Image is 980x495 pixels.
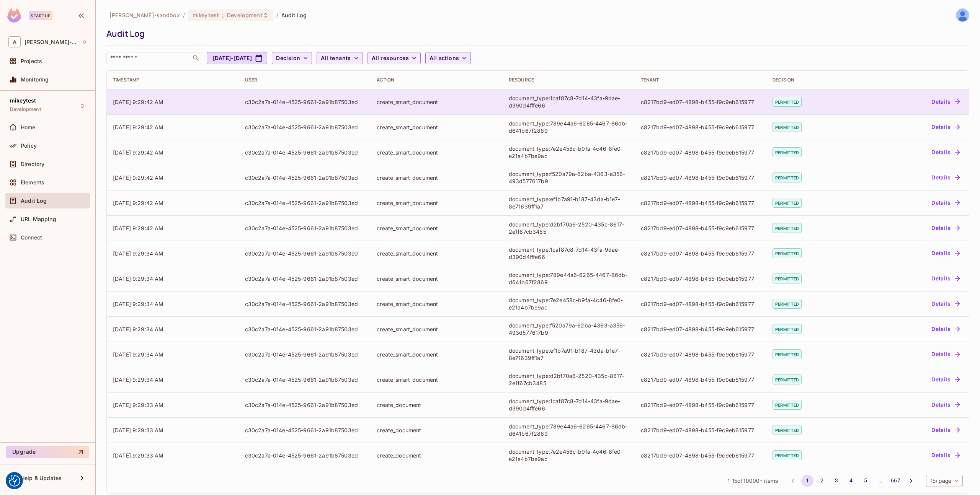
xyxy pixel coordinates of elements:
[245,124,365,131] div: c30c2a7a-014e-4525-9661-2a91b87503ed
[773,173,802,182] span: permitted
[245,452,365,459] div: c30c2a7a-014e-4525-9661-2a91b87503ed
[113,402,164,408] span: [DATE] 9:29:33 AM
[859,475,872,487] button: Go to page 5
[113,200,164,206] span: [DATE] 9:29:42 AM
[113,250,164,257] span: [DATE] 9:29:34 AM
[281,11,307,19] span: Audit Log
[21,475,62,481] span: Help & Updates
[509,170,629,185] div: document_type:f520a79a-62ba-4363-a356-493d577617b9
[245,401,365,409] div: c30c2a7a-014e-4525-9661-2a91b87503ed
[928,222,963,234] button: Details
[773,97,802,107] span: permitted
[928,424,963,436] button: Details
[9,475,20,487] img: Revisit consent button
[773,77,856,83] div: Decision
[377,300,497,308] div: create_smart_document
[377,376,497,383] div: create_smart_document
[641,149,761,156] div: c8217bd9-ed07-4898-b455-f9c9eb615977
[276,11,278,19] li: /
[377,452,497,459] div: create_document
[21,143,37,149] span: Policy
[430,54,459,63] span: All actions
[245,199,365,207] div: c30c2a7a-014e-4525-9661-2a91b87503ed
[113,376,164,383] span: [DATE] 9:29:34 AM
[113,149,164,156] span: [DATE] 9:29:42 AM
[245,427,365,434] div: c30c2a7a-014e-4525-9661-2a91b87503ed
[377,98,497,106] div: create_smart_document
[773,248,802,258] span: permitted
[928,373,963,386] button: Details
[641,124,761,131] div: c8217bd9-ed07-4898-b455-f9c9eb615977
[641,77,761,83] div: Tenant
[773,122,802,132] span: permitted
[928,96,963,108] button: Details
[641,225,761,232] div: c8217bd9-ed07-4898-b455-f9c9eb615977
[113,99,164,105] span: [DATE] 9:29:42 AM
[641,452,761,459] div: c8217bd9-ed07-4898-b455-f9c9eb615977
[113,351,164,358] span: [DATE] 9:29:34 AM
[245,275,365,282] div: c30c2a7a-014e-4525-9661-2a91b87503ed
[377,149,497,156] div: create_smart_document
[245,174,365,181] div: c30c2a7a-014e-4525-9661-2a91b87503ed
[113,174,164,181] span: [DATE] 9:29:42 AM
[227,11,262,19] span: Development
[509,77,629,83] div: Resource
[641,326,761,333] div: c8217bd9-ed07-4898-b455-f9c9eb615977
[321,54,351,63] span: All tenants
[245,77,365,83] div: User
[928,449,963,461] button: Details
[21,234,42,241] span: Connect
[272,52,312,64] button: Decision
[21,179,44,186] span: Elements
[816,475,828,487] button: Go to page 2
[109,11,180,19] span: the active workspace
[377,326,497,333] div: create_smart_document
[21,124,36,130] span: Home
[641,351,761,358] div: c8217bd9-ed07-4898-b455-f9c9eb615977
[113,301,164,307] span: [DATE] 9:29:34 AM
[207,52,267,64] button: [DATE]-[DATE]
[276,54,300,63] span: Decision
[367,52,421,64] button: All resources
[773,349,802,359] span: permitted
[245,351,365,358] div: c30c2a7a-014e-4525-9661-2a91b87503ed
[509,271,629,286] div: document_type:789e44a6-6265-4467-86db-d641b67f2869
[928,323,963,335] button: Details
[21,216,56,222] span: URL Mapping
[641,250,761,257] div: c8217bd9-ed07-4898-b455-f9c9eb615977
[956,9,969,21] img: Mikey Forbes
[905,475,917,487] button: Go to next page
[641,98,761,106] div: c8217bd9-ed07-4898-b455-f9c9eb615977
[7,8,21,23] img: SReyMgAAAABJRU5ErkJggg==
[21,198,47,204] span: Audit Log
[509,94,629,109] div: document_type:1caf87c8-7d14-43fa-9dae-d390d4fffe66
[113,225,164,231] span: [DATE] 9:29:42 AM
[743,477,763,484] span: The full list contains 10513 items. To access the end of the list, adjust the filters
[245,98,365,106] div: c30c2a7a-014e-4525-9661-2a91b87503ed
[509,296,629,311] div: document_type:7e2e458c-b9fa-4c46-8fe0-e21a4b7be9ac
[29,11,52,20] div: Startup
[641,275,761,282] div: c8217bd9-ed07-4898-b455-f9c9eb615977
[641,199,761,207] div: c8217bd9-ed07-4898-b455-f9c9eb615977
[773,198,802,208] span: permitted
[113,77,233,83] div: Timestamp
[377,275,497,282] div: create_smart_document
[377,77,497,83] div: Action
[773,425,802,435] span: permitted
[773,375,802,384] span: permitted
[641,427,761,434] div: c8217bd9-ed07-4898-b455-f9c9eb615977
[830,475,843,487] button: Go to page 3
[928,348,963,360] button: Details
[509,322,629,336] div: document_type:f520a79a-62ba-4363-a356-493d577617b9
[113,427,164,433] span: [DATE] 9:29:33 AM
[106,28,965,39] div: Audit Log
[372,54,409,63] span: All resources
[245,149,365,156] div: c30c2a7a-014e-4525-9661-2a91b87503ed
[874,477,886,484] div: …
[786,475,918,487] nav: pagination navigation
[377,225,497,232] div: create_smart_document
[509,423,629,437] div: document_type:789e44a6-6265-4467-86db-d641b67f2869
[245,250,365,257] div: c30c2a7a-014e-4525-9661-2a91b87503ed
[377,401,497,409] div: create_document
[245,376,365,383] div: c30c2a7a-014e-4525-9661-2a91b87503ed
